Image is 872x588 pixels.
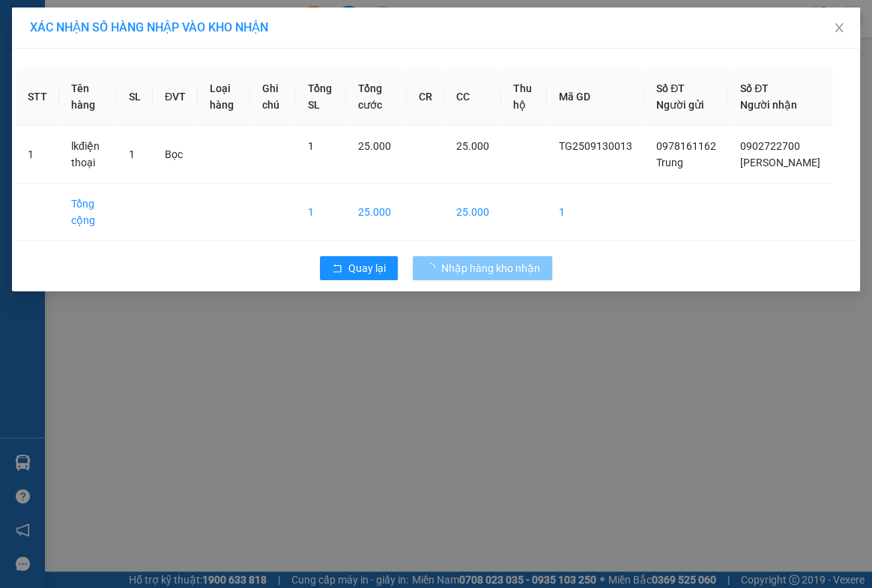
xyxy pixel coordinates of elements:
[656,82,685,94] span: Số ĐT
[441,260,540,276] span: Nhập hàng kho nhận
[153,126,198,184] td: Bọc
[59,68,117,126] th: Tên hàng
[740,82,769,94] span: Số ĐT
[547,68,644,126] th: Mã GD
[444,184,501,241] td: 25.000
[295,68,346,126] th: Tổng SL
[320,256,398,280] button: rollbackQuay lại
[16,126,59,184] td: 1
[59,126,117,184] td: lkđiện thoại
[332,263,342,275] span: rollback
[295,184,346,241] td: 1
[559,140,632,152] span: TG2509130013
[833,22,845,34] span: close
[198,68,250,126] th: Loại hàng
[59,184,117,241] td: Tổng cộng
[153,68,198,126] th: ĐVT
[547,184,644,241] td: 1
[346,184,407,241] td: 25.000
[456,140,489,152] span: 25.000
[656,140,716,152] span: 0978161162
[740,99,797,111] span: Người nhận
[656,99,704,111] span: Người gửi
[117,68,153,126] th: SL
[413,256,552,280] button: Nhập hàng kho nhận
[250,68,295,126] th: Ghi chú
[307,140,313,152] span: 1
[30,20,268,34] span: XÁC NHẬN SỐ HÀNG NHẬP VÀO KHO NHẬN
[348,260,386,276] span: Quay lại
[16,68,59,126] th: STT
[444,68,501,126] th: CC
[346,68,407,126] th: Tổng cước
[740,140,800,152] span: 0902722700
[740,157,820,169] span: [PERSON_NAME]
[358,140,391,152] span: 25.000
[818,7,860,49] button: Close
[501,68,547,126] th: Thu hộ
[129,148,135,160] span: 1
[425,263,441,273] span: loading
[656,157,683,169] span: Trung
[407,68,444,126] th: CR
